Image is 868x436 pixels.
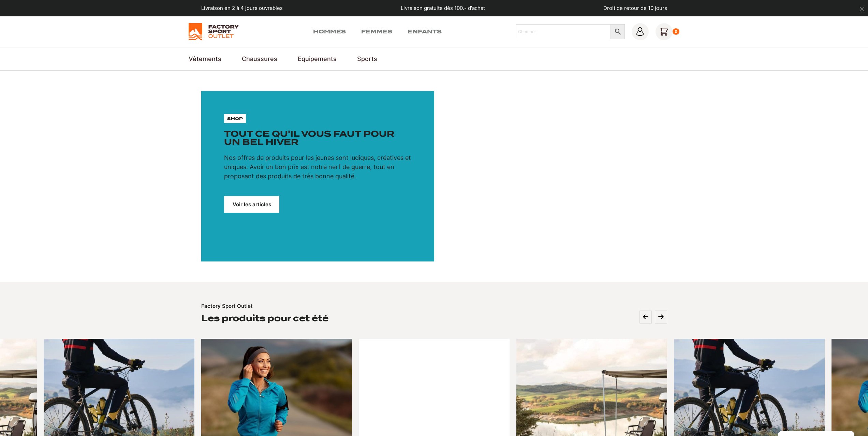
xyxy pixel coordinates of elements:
a: Femmes [361,28,392,36]
p: Nos offres de produits pour les jeunes sont ludiques, créatives et uniques. Avoir un bon prix est... [224,153,411,181]
a: Vêtements [189,54,221,63]
p: Livraison gratuite dès 100.- d'achat [401,4,485,12]
h2: Les produits pour cet été [201,313,328,324]
p: Livraison en 2 à 4 jours ouvrables [201,4,283,12]
a: Sports [357,54,377,63]
p: Droit de retour de 10 jours [603,4,667,12]
a: Hommes [313,28,346,36]
p: Factory Sport Outlet [201,302,253,310]
p: shop [227,116,243,122]
input: Chercher [516,24,611,39]
img: Factory Sport Outlet [189,23,239,40]
a: Voir les articles [224,196,279,213]
div: 0 [673,28,680,35]
button: dismiss [856,3,868,15]
a: Equipements [298,54,337,63]
h1: Tout ce qu'il vous faut pour un bel hiver [224,130,411,146]
a: Enfants [408,28,442,36]
a: Chaussures [242,54,277,63]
